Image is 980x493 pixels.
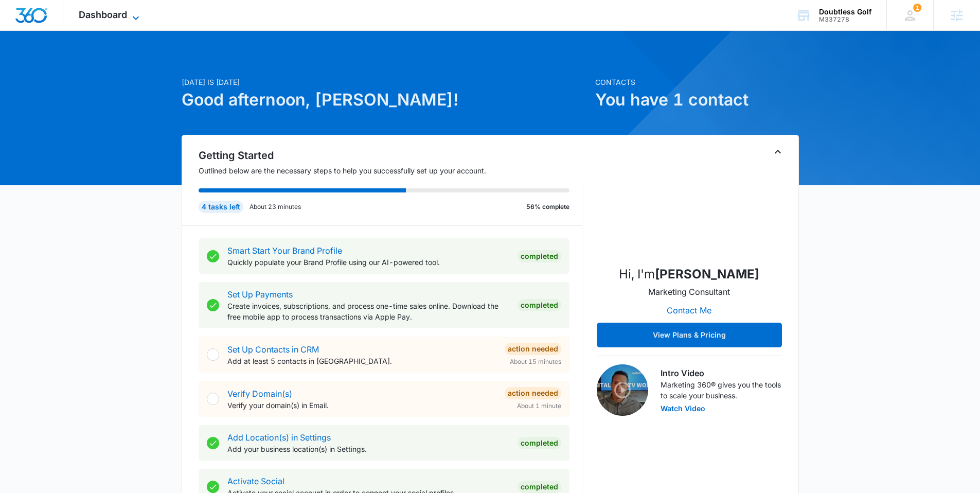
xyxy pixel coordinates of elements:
[227,444,509,454] p: Add your business location(s) in Settings.
[638,154,741,257] img: Caitlin Genschoreck
[648,286,730,298] p: Marketing Consultant
[227,245,342,256] a: Smart Start Your Brand Profile
[595,77,799,87] p: Contacts
[655,267,759,281] strong: [PERSON_NAME]
[597,323,782,347] button: View Plans & Pricing
[661,367,782,379] h3: Intro Video
[518,299,561,311] div: Completed
[182,77,589,87] p: [DATE] is [DATE]
[819,16,871,23] div: account id
[250,202,301,212] p: About 23 minutes
[227,356,496,366] p: Add at least 5 contacts in [GEOGRAPHIC_DATA].
[619,265,759,284] p: Hi, I'm
[227,257,509,268] p: Quickly populate your Brand Profile using our AI-powered tool.
[182,87,589,112] h1: Good afternoon, [PERSON_NAME]!
[661,379,782,401] p: Marketing 360® gives you the tools to scale your business.
[79,9,127,20] span: Dashboard
[913,4,921,12] div: notifications count
[661,405,705,412] button: Watch Video
[517,401,561,411] span: About 1 minute
[656,298,722,323] button: Contact Me
[199,148,582,163] h2: Getting Started
[227,476,284,486] a: Activate Social
[505,387,561,399] div: Action Needed
[227,432,331,443] a: Add Location(s) in Settings
[227,400,496,411] p: Verify your domain(s) in Email.
[227,301,509,322] p: Create invoices, subscriptions, and process one-time sales online. Download the free mobile app t...
[913,4,921,12] span: 1
[227,389,292,399] a: Verify Domain(s)
[772,146,784,158] button: Toggle Collapse
[518,481,561,493] div: Completed
[510,357,561,366] span: About 15 minutes
[199,165,582,176] p: Outlined below are the necessary steps to help you successfully set up your account.
[199,201,243,213] div: 4 tasks left
[227,289,293,300] a: Set Up Payments
[595,87,799,112] h1: You have 1 contact
[526,202,569,212] p: 56% complete
[819,8,871,16] div: account name
[227,344,319,355] a: Set Up Contacts in CRM
[518,437,561,449] div: Completed
[518,250,561,262] div: Completed
[597,364,648,416] img: Intro Video
[505,343,561,355] div: Action Needed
